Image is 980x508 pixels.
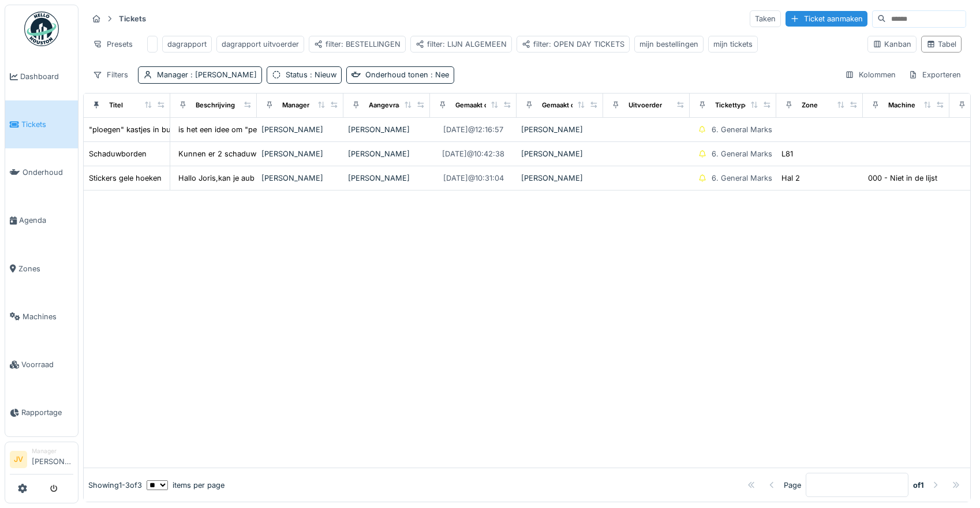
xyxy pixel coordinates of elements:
[32,447,73,472] li: [PERSON_NAME]
[521,173,599,184] div: [PERSON_NAME]
[542,100,585,110] div: Gemaakt door
[89,148,147,159] div: Schaduwborden
[261,148,339,159] div: [PERSON_NAME]
[282,100,309,110] div: Manager
[784,480,801,491] div: Page
[521,124,599,135] div: [PERSON_NAME]
[314,39,401,50] div: filter: BESTELLINGEN
[18,263,73,274] span: Zones
[840,66,901,83] div: Kolommen
[713,39,753,50] div: mijn tickets
[715,100,749,110] div: Tickettype
[5,100,78,148] a: Tickets
[261,173,339,184] div: [PERSON_NAME]
[178,148,370,159] div: Kunnen er 2 schaduwborden besteld worden voor L...
[873,39,911,50] div: Kanban
[167,39,207,50] div: dagrapport
[21,119,73,130] span: Tickets
[348,148,425,159] div: [PERSON_NAME]
[5,196,78,244] a: Agenda
[21,407,73,418] span: Rapportage
[89,124,222,135] div: "ploegen" kastjes in bureel ploegbaas
[5,293,78,341] a: Machines
[443,173,504,184] div: [DATE] @ 10:31:04
[786,11,867,27] div: Ticket aanmaken
[903,66,966,83] div: Exporteren
[629,100,662,110] div: Uitvoerder
[365,69,449,80] div: Onderhoud tonen
[348,124,425,135] div: [PERSON_NAME]
[888,100,915,110] div: Machine
[23,311,73,322] span: Machines
[308,70,336,79] span: : Nieuw
[369,100,427,110] div: Aangevraagd door
[712,148,802,159] div: 6. General Marks & Idea's
[5,148,78,196] a: Onderhoud
[712,173,802,184] div: 6. General Marks & Idea's
[32,447,73,455] div: Manager
[522,39,624,50] div: filter: OPEN DAY TICKETS
[261,124,339,135] div: [PERSON_NAME]
[5,245,78,293] a: Zones
[188,70,257,79] span: : [PERSON_NAME]
[109,100,123,110] div: Titel
[926,39,956,50] div: Tabel
[23,167,73,178] span: Onderhoud
[5,341,78,389] a: Voorraad
[286,69,336,80] div: Status
[639,39,698,50] div: mijn bestellingen
[89,173,162,184] div: Stickers gele hoeken
[416,39,507,50] div: filter: LIJN ALGEMEEN
[455,100,492,110] div: Gemaakt op
[521,148,599,159] div: [PERSON_NAME]
[20,71,73,82] span: Dashboard
[24,12,59,46] img: Badge_color-CXgf-gQk.svg
[178,124,349,135] div: is het een idee om "per ploeg" een afsluitbaar ...
[178,173,351,184] div: Hallo Joris,kan je aub stickers van gele hoeken...
[222,39,299,50] div: dagrapport uitvoerder
[21,359,73,370] span: Voorraad
[802,100,818,110] div: Zone
[10,451,27,468] li: JV
[781,173,800,184] div: Hal 2
[442,148,504,159] div: [DATE] @ 10:42:38
[157,69,257,80] div: Manager
[19,215,73,226] span: Agenda
[88,66,133,83] div: Filters
[868,173,937,184] div: 000 - Niet in de lijst
[781,148,793,159] div: L81
[443,124,503,135] div: [DATE] @ 12:16:57
[10,447,73,475] a: JV Manager[PERSON_NAME]
[196,100,235,110] div: Beschrijving
[5,53,78,100] a: Dashboard
[348,173,425,184] div: [PERSON_NAME]
[88,36,138,53] div: Presets
[913,480,924,491] strong: of 1
[428,70,449,79] span: : Nee
[88,480,142,491] div: Showing 1 - 3 of 3
[712,124,802,135] div: 6. General Marks & Idea's
[147,480,225,491] div: items per page
[114,13,151,24] strong: Tickets
[5,389,78,436] a: Rapportage
[750,10,781,27] div: Taken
